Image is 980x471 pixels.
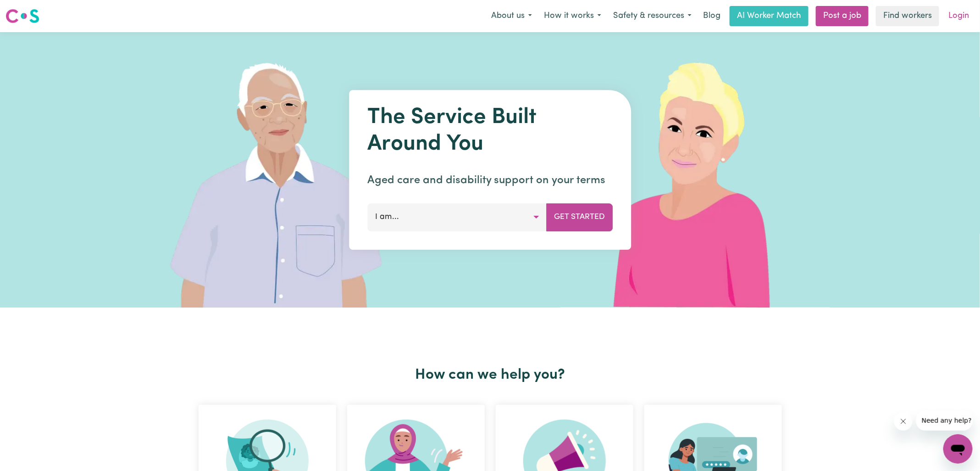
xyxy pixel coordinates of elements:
a: Post a job [816,6,869,26]
h1: The Service Built Around You [367,105,613,157]
iframe: Button to launch messaging window [943,434,973,464]
button: About us [485,6,538,26]
button: Safety & resources [607,6,698,26]
button: I am... [367,203,547,231]
h2: How can we help you? [193,366,787,384]
iframe: Close message [894,412,913,431]
img: Careseekers logo [6,8,39,24]
button: How it works [538,6,607,26]
a: AI Worker Match [730,6,808,26]
iframe: Message from company [916,410,973,431]
p: Aged care and disability support on your terms [367,172,613,189]
a: Find workers [876,6,939,26]
a: Blog [698,6,726,26]
button: Get Started [546,203,613,231]
a: Careseekers logo [6,6,39,27]
a: Login [943,6,974,26]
